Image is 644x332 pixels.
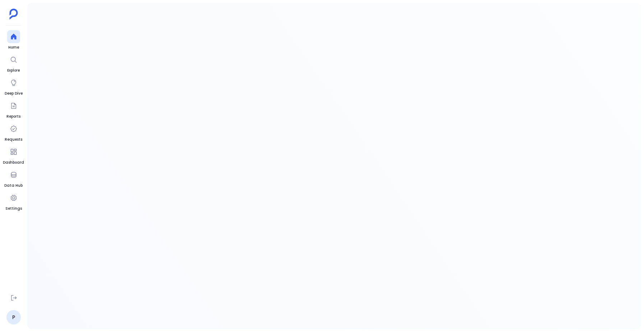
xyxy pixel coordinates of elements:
[6,99,20,119] a: Reports
[6,310,21,324] a: P
[7,53,20,73] a: Explore
[6,114,20,119] span: Reports
[4,183,23,188] span: Data Hub
[5,76,23,96] a: Deep Dive
[5,137,22,142] span: Requests
[7,30,20,50] a: Home
[5,206,22,212] span: Settings
[3,160,24,165] span: Dashboard
[9,9,18,19] img: petavue logo
[3,145,24,165] a: Dashboard
[5,191,22,212] a: Settings
[4,168,23,188] a: Data Hub
[5,122,22,142] a: Requests
[5,91,23,96] span: Deep Dive
[7,45,20,50] span: Home
[7,68,20,73] span: Explore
